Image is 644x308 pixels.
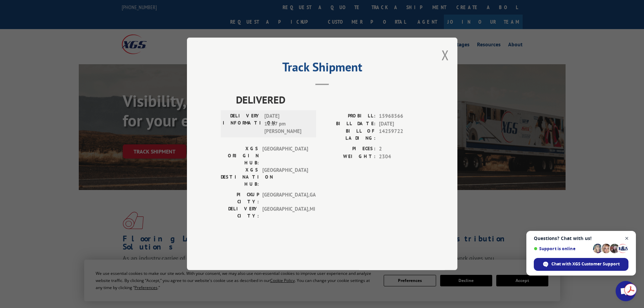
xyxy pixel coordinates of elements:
[551,261,620,267] span: Chat with XGS Customer Support
[322,128,376,142] label: BILL OF LADING:
[379,128,424,142] span: 14259722
[379,153,424,161] span: 2304
[221,191,259,206] label: PICKUP CITY:
[262,145,308,167] span: [GEOGRAPHIC_DATA]
[322,153,376,161] label: WEIGHT:
[262,206,308,220] span: [GEOGRAPHIC_DATA] , MI
[221,167,259,188] label: XGS DESTINATION HUB:
[379,120,424,128] span: [DATE]
[534,246,591,251] span: Support is online
[322,120,376,128] label: BILL DATE:
[264,113,310,136] span: [DATE] 12:17 pm [PERSON_NAME]
[221,62,424,75] h2: Track Shipment
[442,46,449,64] button: Close modal
[534,258,628,271] div: Chat with XGS Customer Support
[262,191,308,206] span: [GEOGRAPHIC_DATA] , GA
[221,145,259,167] label: XGS ORIGIN HUB:
[262,167,308,188] span: [GEOGRAPHIC_DATA]
[223,113,261,136] label: DELIVERY INFORMATION:
[322,145,376,153] label: PIECES:
[379,145,424,153] span: 2
[221,206,259,220] label: DELIVERY CITY:
[616,281,636,301] div: Open chat
[534,236,628,241] span: Questions? Chat with us!
[236,92,424,108] span: DELIVERED
[623,234,631,243] span: Close chat
[379,113,424,120] span: 15968566
[322,113,376,120] label: PROBILL:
